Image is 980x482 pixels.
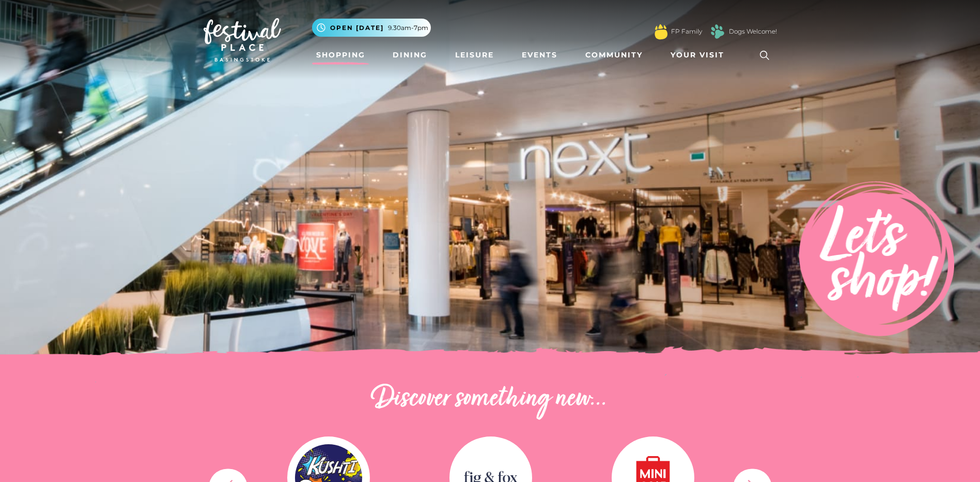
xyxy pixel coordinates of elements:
[388,46,431,65] a: Dining
[451,46,498,65] a: Leisure
[671,50,724,61] span: Your Visit
[671,27,702,36] a: FP Family
[330,23,384,33] span: Open [DATE]
[204,18,281,62] img: Festival Place Logo
[666,46,734,65] a: Your Visit
[729,27,777,36] a: Dogs Welcome!
[581,46,647,65] a: Community
[312,46,369,65] a: Shopping
[388,23,428,33] span: 9.30am-7pm
[518,46,562,65] a: Events
[204,383,777,416] h2: Discover something new...
[312,19,431,37] button: Open [DATE] 9.30am-7pm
